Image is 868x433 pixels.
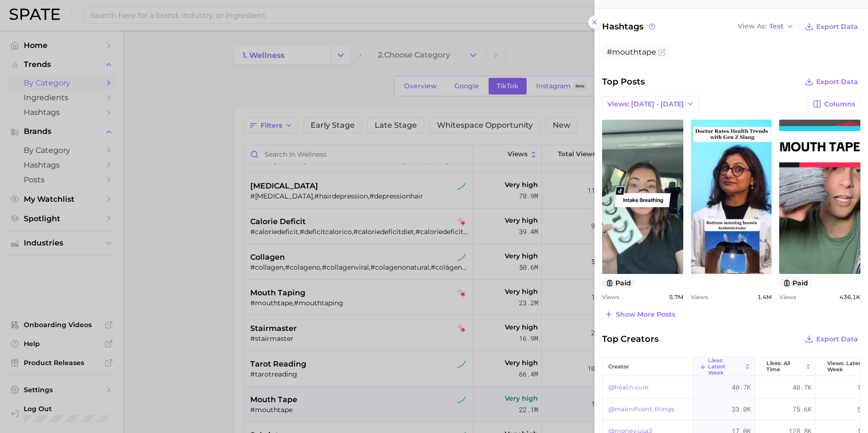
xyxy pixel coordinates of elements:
[738,24,766,29] span: View As
[802,332,860,346] button: Export Data
[732,404,751,415] span: 33.0k
[602,75,645,88] span: Top Posts
[766,360,803,373] span: Likes: All Time
[802,75,860,88] button: Export Data
[602,308,678,321] button: Show more posts
[608,404,674,415] a: @maknificent_things
[816,23,858,31] span: Export Data
[779,278,812,288] button: paid
[691,293,708,301] span: Views
[757,293,772,301] span: 1.4m
[779,293,796,301] span: Views
[608,364,629,370] span: creator
[824,100,855,108] span: Columns
[602,332,659,346] span: Top Creators
[816,335,858,343] span: Export Data
[616,311,675,319] span: Show more posts
[808,96,860,112] button: Columns
[793,404,811,415] span: 75.6k
[732,382,751,393] span: 40.7k
[840,293,860,301] span: 436.1k
[658,48,666,56] button: Flag as miscategorized or irrelevant
[708,358,742,376] span: Likes: Latest Week
[602,278,635,288] button: paid
[608,382,649,393] a: @heal.n.cure
[602,96,699,112] button: Views: [DATE] - [DATE]
[802,20,860,33] button: Export Data
[602,20,657,33] span: Hashtags
[827,360,864,373] span: Views: Latest Week
[769,24,783,29] span: Text
[607,100,684,108] span: Views: [DATE] - [DATE]
[755,358,815,376] button: Likes: All Time
[694,358,755,376] button: Likes: Latest Week
[736,20,796,33] button: View AsText
[793,382,811,393] span: 40.7k
[816,78,858,86] span: Export Data
[602,293,619,301] span: Views
[669,293,683,301] span: 5.7m
[607,47,656,56] span: #mouthtape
